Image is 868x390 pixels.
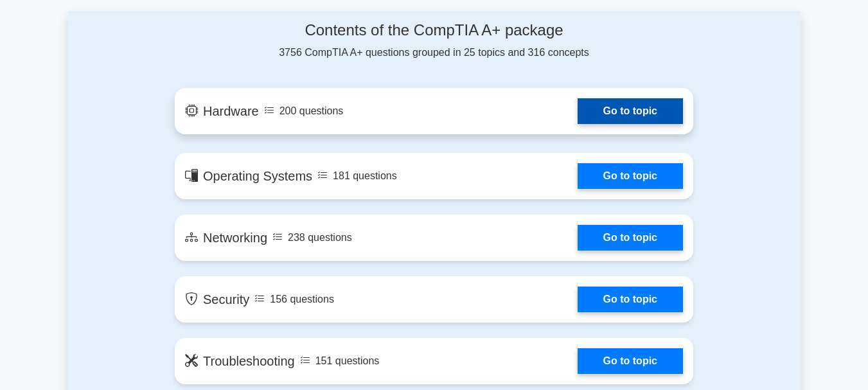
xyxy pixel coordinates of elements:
[578,225,683,251] a: Go to topic
[578,98,683,124] a: Go to topic
[578,163,683,189] a: Go to topic
[175,21,693,60] div: 3756 CompTIA A+ questions grouped in 25 topics and 316 concepts
[175,21,693,40] h4: Contents of the CompTIA A+ package
[578,287,683,312] a: Go to topic
[578,348,683,374] a: Go to topic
